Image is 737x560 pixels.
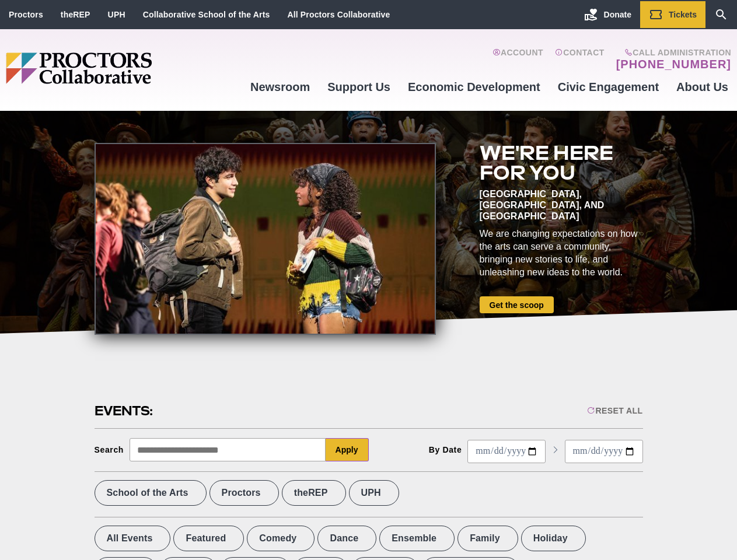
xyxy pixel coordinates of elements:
label: UPH [349,480,399,506]
a: Proctors [9,10,43,19]
a: Account [493,48,543,71]
div: Search [95,445,124,454]
a: Support Us [319,71,399,103]
a: Get the scoop [480,296,554,313]
label: All Events [95,526,171,551]
a: About Us [668,71,737,103]
label: Holiday [521,526,586,551]
a: Search [705,1,737,28]
a: Collaborative School of the Arts [143,10,270,19]
label: Featured [173,526,244,551]
span: Tickets [669,10,697,19]
a: Contact [555,48,605,71]
div: We are changing expectations on how the arts can serve a community, bringing new stories to life,... [480,228,643,279]
label: Family [457,526,518,551]
h2: Events: [95,402,155,420]
a: Economic Development [399,71,549,103]
label: Dance [317,526,376,551]
a: UPH [108,10,125,19]
h2: We're here for you [480,143,643,183]
label: Comedy [247,526,315,551]
label: Ensemble [379,526,455,551]
a: Civic Engagement [549,71,668,103]
a: [PHONE_NUMBER] [616,57,731,71]
span: Call Administration [613,48,731,57]
span: Donate [604,10,631,19]
label: Proctors [209,480,279,506]
div: By Date [429,445,462,454]
img: Proctors logo [6,52,242,84]
a: All Proctors Collaborative [287,10,390,19]
a: Tickets [640,1,705,28]
a: Newsroom [242,71,319,103]
div: [GEOGRAPHIC_DATA], [GEOGRAPHIC_DATA], and [GEOGRAPHIC_DATA] [480,188,643,222]
button: Apply [326,438,369,461]
a: theREP [61,10,90,19]
a: Donate [575,1,640,28]
label: School of the Arts [95,480,207,506]
div: Reset All [587,406,642,415]
label: theREP [282,480,346,506]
